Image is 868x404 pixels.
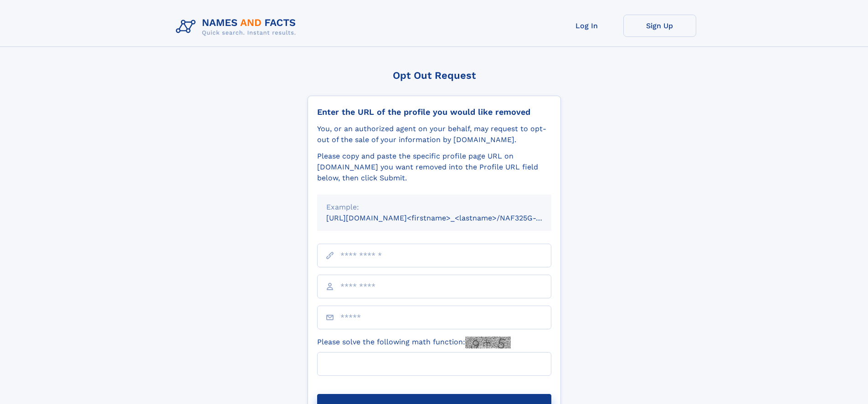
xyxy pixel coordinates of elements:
[326,214,569,222] small: [URL][DOMAIN_NAME]<firstname>_<lastname>/NAF325G-xxxxxxxx
[317,151,551,184] div: Please copy and paste the specific profile page URL on [DOMAIN_NAME] you want removed into the Pr...
[317,123,551,145] div: You, or an authorized agent on your behalf, may request to opt-out of the sale of your informatio...
[308,70,561,81] div: Opt Out Request
[317,337,511,348] label: Please solve the following math function:
[550,15,623,37] a: Log In
[172,15,303,39] img: Logo Names and Facts
[317,107,551,117] div: Enter the URL of the profile you would like removed
[326,202,542,213] div: Example:
[623,15,696,37] a: Sign Up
